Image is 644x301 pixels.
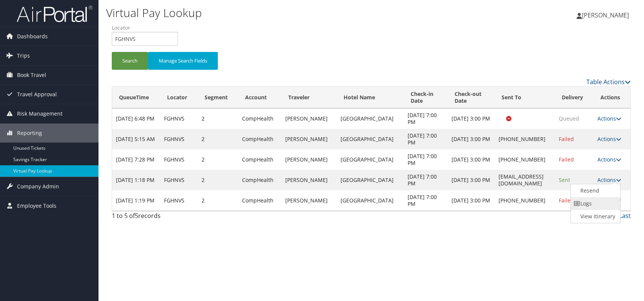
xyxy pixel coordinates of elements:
[597,135,621,143] a: Actions
[559,176,570,183] span: Sent
[148,52,218,70] button: Manage Search Fields
[17,85,57,104] span: Travel Approval
[106,5,460,21] h1: Virtual Pay Lookup
[238,108,281,129] td: CompHealth
[337,108,404,129] td: [GEOGRAPHIC_DATA]
[17,5,92,23] img: airportal-logo.png
[281,170,337,190] td: [PERSON_NAME]
[582,11,629,19] span: [PERSON_NAME]
[160,190,197,211] td: FGHNVS
[238,170,281,190] td: CompHealth
[448,129,495,149] td: [DATE] 3:00 PM
[17,27,48,46] span: Dashboards
[559,156,574,163] span: Failed
[281,87,337,108] th: Traveler: activate to sort column ascending
[198,170,238,190] td: 2
[112,24,184,31] label: Locator
[337,87,404,108] th: Hotel Name: activate to sort column ascending
[495,149,555,170] td: [PHONE_NUMBER]
[281,129,337,149] td: [PERSON_NAME]
[112,149,160,170] td: [DATE] 7:28 PM
[337,129,404,149] td: [GEOGRAPHIC_DATA]
[571,210,619,223] a: View Itinerary
[404,149,448,170] td: [DATE] 7:00 PM
[495,190,555,211] td: [PHONE_NUMBER]
[555,87,594,108] th: Delivery: activate to sort column ascending
[448,149,495,170] td: [DATE] 3:00 PM
[112,52,148,70] button: Search
[198,190,238,211] td: 2
[17,46,30,65] span: Trips
[198,129,238,149] td: 2
[577,4,636,27] a: [PERSON_NAME]
[17,124,42,143] span: Reporting
[404,108,448,129] td: [DATE] 7:00 PM
[559,115,579,122] span: Queued
[238,190,281,211] td: CompHealth
[160,87,197,108] th: Locator: activate to sort column ascending
[112,211,233,224] div: 1 to 5 of records
[17,177,59,196] span: Company Admin
[495,87,555,108] th: Sent To: activate to sort column ascending
[17,196,56,215] span: Employee Tools
[112,170,160,190] td: [DATE] 1:18 PM
[597,176,621,183] a: Actions
[594,87,630,108] th: Actions
[448,190,495,211] td: [DATE] 3:00 PM
[559,197,574,204] span: Failed
[198,149,238,170] td: 2
[448,87,495,108] th: Check-out Date: activate to sort column ascending
[135,212,138,220] span: 5
[404,87,448,108] th: Check-in Date: activate to sort column ascending
[112,129,160,149] td: [DATE] 5:15 AM
[448,170,495,190] td: [DATE] 3:00 PM
[17,66,46,85] span: Book Travel
[495,129,555,149] td: [PHONE_NUMBER]
[337,190,404,211] td: [GEOGRAPHIC_DATA]
[160,108,197,129] td: FGHNVS
[198,108,238,129] td: 2
[404,170,448,190] td: [DATE] 7:00 PM
[160,149,197,170] td: FGHNVS
[112,190,160,211] td: [DATE] 1:19 PM
[238,149,281,170] td: CompHealth
[571,197,619,210] a: Logs
[404,129,448,149] td: [DATE] 7:00 PM
[238,87,281,108] th: Account: activate to sort column ascending
[586,78,631,86] a: Table Actions
[404,190,448,211] td: [DATE] 7:00 PM
[448,108,495,129] td: [DATE] 3:00 PM
[112,108,160,129] td: [DATE] 6:48 PM
[337,149,404,170] td: [GEOGRAPHIC_DATA]
[597,156,621,163] a: Actions
[619,212,631,220] a: Last
[198,87,238,108] th: Segment: activate to sort column ascending
[17,104,63,123] span: Risk Management
[281,108,337,129] td: [PERSON_NAME]
[160,129,197,149] td: FGHNVS
[559,135,574,143] span: Failed
[112,87,160,108] th: QueueTime: activate to sort column descending
[597,115,621,122] a: Actions
[160,170,197,190] td: FGHNVS
[281,149,337,170] td: [PERSON_NAME]
[337,170,404,190] td: [GEOGRAPHIC_DATA]
[238,129,281,149] td: CompHealth
[495,170,555,190] td: [EMAIL_ADDRESS][DOMAIN_NAME]
[571,184,619,197] a: Resend
[281,190,337,211] td: [PERSON_NAME]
